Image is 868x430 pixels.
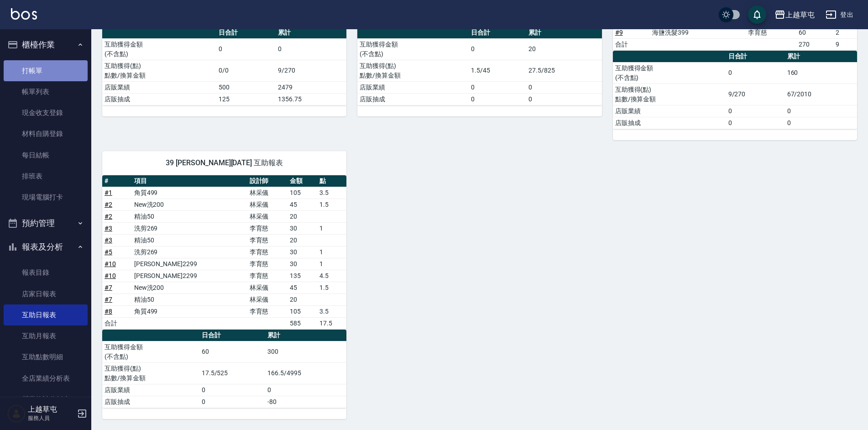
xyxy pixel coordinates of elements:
td: 海鹽洗髮399 [650,26,746,38]
td: 0 [726,117,785,129]
a: #1 [105,189,112,196]
td: 角質499 [132,305,247,317]
td: -80 [265,396,346,408]
td: 0 [526,81,601,93]
a: 打帳單 [4,60,88,81]
a: 互助日報表 [4,304,88,325]
td: 45 [288,282,317,294]
td: 1 [317,222,347,234]
td: 林采儀 [247,199,288,210]
td: 20 [288,234,317,246]
a: 排班表 [4,166,88,187]
td: 160 [785,62,857,84]
td: 0 [469,81,527,93]
td: 精油50 [132,294,247,305]
td: 互助獲得金額 (不含點) [102,341,199,362]
th: 日合計 [469,27,527,39]
td: 店販抽成 [613,117,726,129]
table: a dense table [102,175,346,330]
td: 1 [317,258,347,270]
td: 105 [288,305,317,317]
td: 互助獲得(點) 點數/換算金額 [102,362,199,384]
td: 166.5/4995 [265,362,346,384]
table: a dense table [102,330,346,408]
th: 累計 [526,27,601,39]
td: 0 [726,105,785,117]
td: 互助獲得金額 (不含點) [102,38,216,60]
a: 店家日報表 [4,283,88,304]
th: 累計 [265,330,346,341]
td: 105 [288,187,317,199]
a: #9 [615,29,623,36]
td: 585 [288,317,317,329]
td: 0 [785,105,857,117]
td: 1.5 [317,199,347,210]
button: 報表及分析 [4,235,88,259]
td: 9 [833,38,857,50]
td: 洗剪269 [132,246,247,258]
td: 店販抽成 [102,396,199,408]
button: 上越草屯 [771,5,818,24]
td: 店販業績 [102,81,216,93]
td: 0 [469,38,527,60]
td: 0 [785,117,857,129]
a: #2 [105,201,112,208]
td: 0 [199,384,265,396]
td: 合計 [102,317,132,329]
td: 0 [199,396,265,408]
p: 服務人員 [28,414,74,422]
a: #8 [105,308,112,315]
td: 67/2010 [785,84,857,105]
a: #7 [105,284,112,291]
td: 0/0 [216,60,276,81]
th: 日合計 [199,330,265,341]
td: 125 [216,93,276,105]
th: 日合計 [216,27,276,39]
td: 20 [288,210,317,222]
a: 每日結帳 [4,145,88,166]
th: 累計 [276,27,346,39]
td: 30 [288,222,317,234]
td: 店販業績 [357,81,468,93]
table: a dense table [357,27,601,105]
button: 預約管理 [4,211,88,235]
td: 精油50 [132,234,247,246]
td: 135 [288,270,317,282]
td: 4.5 [317,270,347,282]
td: 30 [288,258,317,270]
td: New洗200 [132,282,247,294]
td: [PERSON_NAME]2299 [132,258,247,270]
td: 店販業績 [613,105,726,117]
table: a dense table [613,51,857,129]
th: 點 [317,175,347,187]
td: 17.5 [317,317,347,329]
td: 1.5/45 [469,60,527,81]
th: 累計 [785,51,857,63]
td: 1 [317,246,347,258]
img: Person [7,404,26,423]
td: 30 [288,246,317,258]
td: 李育慈 [247,305,288,317]
td: 0 [265,384,346,396]
td: 林采儀 [247,282,288,294]
td: 互助獲得(點) 點數/換算金額 [102,60,216,81]
th: # [102,175,132,187]
button: 登出 [822,6,857,23]
div: 上越草屯 [785,9,815,21]
td: 9/270 [276,60,346,81]
a: #3 [105,236,112,244]
td: 李育慈 [746,26,796,38]
td: 洗剪269 [132,222,247,234]
a: 營業統計分析表 [4,389,88,410]
a: 全店業績分析表 [4,368,88,389]
td: 300 [265,341,346,362]
td: 互助獲得(點) 點數/換算金額 [613,84,726,105]
td: 互助獲得(點) 點數/換算金額 [357,60,468,81]
span: 39 [PERSON_NAME][DATE] 互助報表 [113,158,335,168]
td: 500 [216,81,276,93]
td: 合計 [613,38,650,50]
td: 0 [216,38,276,60]
td: 1356.75 [276,93,346,105]
td: 店販抽成 [102,93,216,105]
td: 0 [526,93,601,105]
